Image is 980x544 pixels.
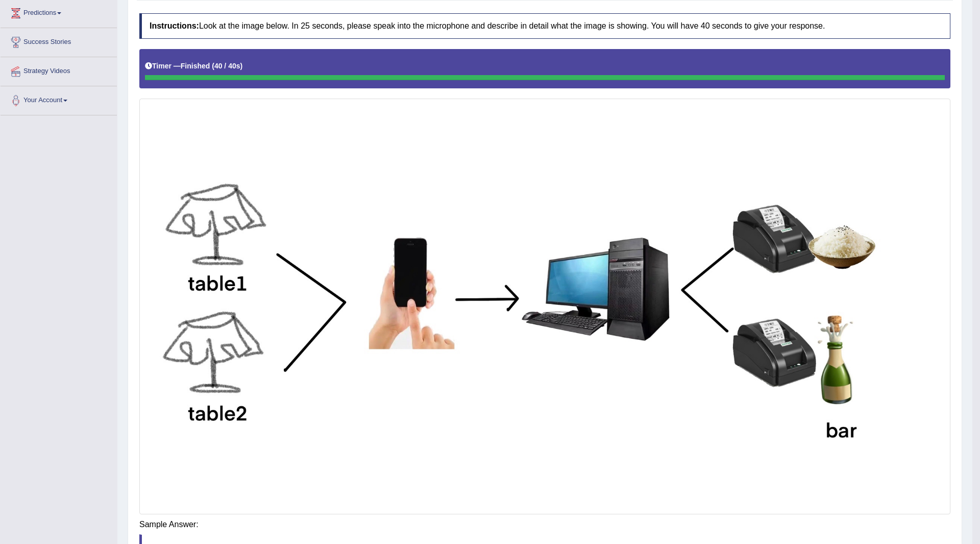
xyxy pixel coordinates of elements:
[150,21,199,30] b: Instructions:
[1,57,117,83] a: Strategy Videos
[214,62,240,70] b: 40 / 40s
[139,520,950,529] h4: Sample Answer:
[1,28,117,54] a: Success Stories
[240,62,243,70] b: )
[212,62,214,70] b: (
[181,62,210,70] b: Finished
[1,86,117,112] a: Your Account
[145,62,242,70] h5: Timer —
[139,13,950,39] h4: Look at the image below. In 25 seconds, please speak into the microphone and describe in detail w...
